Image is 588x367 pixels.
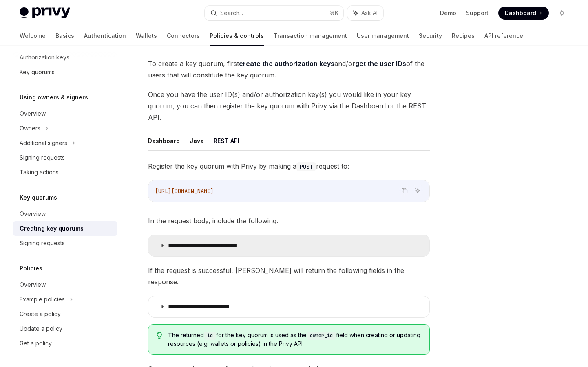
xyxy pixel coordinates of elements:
span: To create a key quorum, first and/or of the users that will constitute the key quorum. [148,58,430,81]
div: Update a policy [20,324,62,334]
div: Signing requests [20,238,65,248]
a: Update a policy [13,321,117,336]
a: Taking actions [13,165,117,180]
a: Signing requests [13,236,117,251]
a: Connectors [167,26,200,46]
div: Search... [220,8,243,18]
div: Example policies [20,294,65,304]
a: Create a policy [13,307,117,321]
button: Search...⌘K [205,6,343,20]
a: Key quorums [13,65,117,79]
a: Overview [13,207,117,221]
a: Policies & controls [210,26,264,46]
div: Overview [20,209,46,219]
span: Once you have the user ID(s) and/or authorization key(s) you would like in your key quorum, you c... [148,89,430,123]
div: Key quorums [20,67,55,77]
span: Ask AI [361,9,378,17]
a: User management [357,26,409,46]
button: REST API [214,131,239,150]
a: Security [419,26,442,46]
img: light logo [20,7,70,19]
div: Create a policy [20,309,61,319]
button: Copy the contents from the code block [399,185,410,196]
button: Ask AI [412,185,423,196]
div: Taking actions [20,167,59,177]
button: Java [190,131,204,150]
a: Get a policy [13,336,117,351]
span: If the request is successful, [PERSON_NAME] will return the following fields in the response. [148,265,430,288]
button: Toggle dark mode [555,7,568,20]
span: Dashboard [505,9,536,17]
a: Overview [13,106,117,121]
a: get the user IDs [355,59,406,68]
svg: Tip [157,332,162,339]
a: Support [466,9,489,17]
span: ⌘ K [330,10,338,16]
button: Dashboard [148,131,180,150]
a: Dashboard [498,7,549,20]
span: In the request body, include the following. [148,215,430,226]
a: Welcome [20,26,46,46]
div: Signing requests [20,153,65,163]
h5: Key quorums [20,193,57,202]
div: Additional signers [20,138,67,148]
div: Overview [20,280,46,290]
a: Basics [55,26,74,46]
a: Signing requests [13,150,117,165]
code: owner_id [307,332,336,340]
code: id [204,332,216,340]
h5: Using owners & signers [20,92,88,102]
code: POST [296,162,316,171]
div: Creating key quorums [20,224,84,233]
a: Demo [440,9,456,17]
a: Transaction management [274,26,347,46]
h5: Policies [20,264,42,273]
a: Wallets [136,26,157,46]
div: Overview [20,109,46,119]
span: The returned for the key quorum is used as the field when creating or updating resources (e.g. wa... [168,331,421,348]
a: create the authorization keys [239,59,334,68]
span: [URL][DOMAIN_NAME] [155,187,214,195]
div: Owners [20,123,40,133]
span: Register the key quorum with Privy by making a request to: [148,160,430,172]
a: Creating key quorums [13,221,117,236]
button: Ask AI [347,6,383,20]
a: Authentication [84,26,126,46]
div: Get a policy [20,338,52,348]
a: Overview [13,277,117,292]
a: API reference [484,26,523,46]
a: Recipes [452,26,475,46]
